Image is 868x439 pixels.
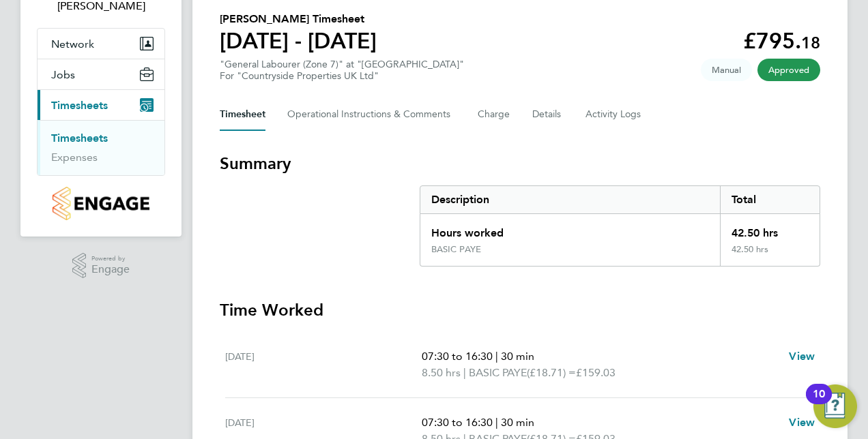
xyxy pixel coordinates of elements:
button: Activity Logs [585,98,643,131]
div: For "Countryside Properties UK Ltd" [220,70,464,82]
h3: Time Worked [220,299,820,321]
h1: [DATE] - [DATE] [220,27,377,55]
span: This timesheet was manually created. [701,59,752,81]
app-decimal: £795. [743,28,820,54]
button: Details [532,98,564,131]
span: Engage [91,264,130,275]
span: (£18.71) = [527,366,576,379]
button: Timesheets [38,90,164,120]
span: 30 min [501,350,534,363]
div: 10 [813,394,825,412]
a: Go to home page [37,187,165,220]
a: Powered byEngage [72,253,130,279]
button: Operational Instructions & Comments [287,98,456,131]
span: Network [51,37,94,50]
span: 8.50 hrs [422,366,461,379]
span: View [789,416,815,429]
span: Timesheets [51,99,108,112]
span: 07:30 to 16:30 [422,350,493,363]
div: BASIC PAYE [431,244,481,255]
a: Timesheets [51,132,108,145]
span: £159.03 [576,366,616,379]
a: View [789,348,815,365]
span: | [495,416,498,429]
div: [DATE] [225,348,422,381]
span: | [495,350,498,363]
span: 07:30 to 16:30 [422,416,493,429]
button: Open Resource Center, 10 new notifications [813,384,857,428]
div: Total [720,186,820,213]
span: Powered by [91,253,130,264]
div: "General Labourer (Zone 7)" at "[GEOGRAPHIC_DATA]" [220,59,464,82]
span: BASIC PAYE [469,365,527,381]
img: countryside-properties-logo-retina.png [53,187,149,220]
span: 18 [801,33,820,52]
button: Charge [478,98,510,131]
span: This timesheet has been approved. [757,59,820,81]
div: 42.50 hrs [720,214,820,244]
button: Timesheet [220,98,265,131]
div: Hours worked [420,214,720,244]
span: View [789,350,815,363]
div: Description [420,186,720,213]
div: 42.50 hrs [720,244,820,266]
button: Network [38,29,164,59]
div: Summary [420,185,820,267]
span: Jobs [51,68,75,81]
button: Jobs [38,59,164,89]
h2: [PERSON_NAME] Timesheet [220,11,377,27]
span: | [463,366,466,379]
div: Timesheets [38,120,164,175]
a: Expenses [51,151,98,164]
a: View [789,414,815,431]
h3: Summary [220,153,820,175]
span: 30 min [501,416,534,429]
